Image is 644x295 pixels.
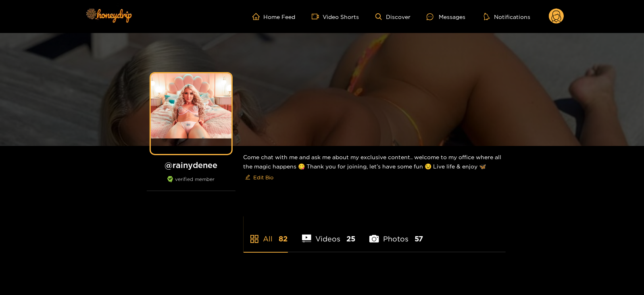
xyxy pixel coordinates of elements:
[252,13,264,20] span: home
[375,13,411,20] a: Discover
[244,146,506,190] div: Come chat with me and ask me about my exclusive content.. welcome to my office where all the magi...
[250,234,259,244] span: appstore
[147,176,236,191] div: verified member
[254,173,274,181] span: Edit Bio
[279,234,288,244] span: 82
[427,12,465,21] div: Messages
[252,13,296,20] a: Home Feed
[481,12,533,21] button: Notifications
[312,13,323,20] span: video-camera
[302,216,356,252] li: Videos
[147,160,236,170] h1: @ rainydenee
[244,216,288,252] li: All
[346,234,355,244] span: 25
[369,216,423,252] li: Photos
[312,13,359,20] a: Video Shorts
[245,175,250,181] span: edit
[415,234,423,244] span: 57
[244,171,275,184] button: editEdit Bio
